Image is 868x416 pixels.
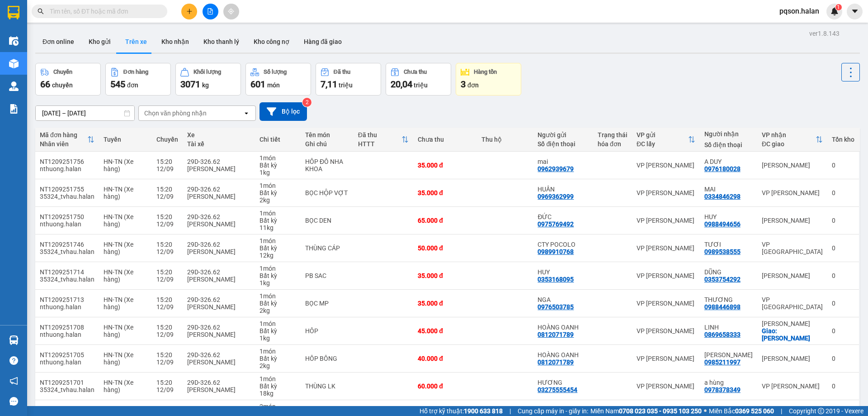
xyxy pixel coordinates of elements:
div: BỌC MP [305,300,349,307]
button: Số lượng601món [245,63,311,96]
div: 0812071789 [538,331,574,338]
div: 12/09 [156,248,178,255]
div: [PERSON_NAME] [187,248,250,255]
div: VP nhận [762,131,816,139]
div: Người gửi [538,131,589,139]
strong: 1900 633 818 [464,407,503,415]
div: Bất kỳ [259,244,296,252]
div: 29D-326.62 [187,241,250,248]
div: MAI [704,186,753,193]
div: 12/09 [156,276,178,283]
button: caret-down [847,4,863,19]
button: Bộ lọc [259,102,307,121]
span: HN-TN (Xe hàng) [104,351,133,366]
div: [PERSON_NAME] [187,276,250,283]
button: Khối lượng3071kg [175,63,241,96]
div: 1 món [259,182,296,189]
button: Hàng tồn3đơn [456,63,521,96]
div: HÔP ĐÔ NHA KHOA [305,158,349,172]
div: 1 món [259,348,296,355]
div: 35.000 đ [418,272,472,279]
img: warehouse-icon [9,59,19,68]
div: THÙNG CÁP [305,244,349,252]
div: [PERSON_NAME] [187,331,250,338]
div: Trạng thái [598,131,627,139]
div: 15:20 [156,213,178,220]
span: triệu [339,81,353,89]
div: Chi tiết [259,136,296,143]
div: 0869658333 [704,331,741,338]
span: đơn [467,81,479,89]
div: NGA [538,296,589,303]
div: 0989910768 [538,248,574,255]
span: file-add [207,8,213,14]
div: 1 kg [259,169,296,176]
div: nthuong.halan [40,165,94,172]
div: 29D-326.62 [187,296,250,303]
div: 15:20 [156,379,178,386]
div: 15:20 [156,296,178,303]
div: HTTT [358,140,402,148]
div: [PERSON_NAME] [762,162,823,169]
img: warehouse-icon [9,335,19,345]
div: 0 [832,272,854,279]
div: NT1209251708 [40,324,94,331]
div: 0985211997 [704,359,741,366]
button: Kho nhận [154,31,196,53]
div: Giao: spa linh triệu [762,327,823,342]
div: 29D-326.62 [187,324,250,331]
div: BỌC DEN [305,217,349,224]
div: 12 kg [259,252,296,259]
div: 15:20 [156,268,178,276]
div: VP [PERSON_NAME] [637,217,695,224]
div: 15:20 [156,324,178,331]
div: VP [PERSON_NAME] [637,383,695,390]
span: HN-TN (Xe hàng) [104,296,133,311]
div: 29D-326.62 [187,379,250,386]
div: 0 [832,162,854,169]
div: VP [PERSON_NAME] [637,189,695,196]
div: Ghi chú [305,140,349,148]
div: 12/09 [156,331,178,338]
div: 12/09 [156,303,178,311]
div: 0 [832,300,854,307]
div: 0 [832,383,854,390]
div: 29D-326.62 [187,158,250,165]
div: NT1209251701 [40,379,94,386]
div: 65.000 đ [418,217,472,224]
div: [PERSON_NAME] [187,386,250,393]
div: Chọn văn phòng nhận [144,109,207,118]
span: 601 [250,79,265,90]
div: 0962939679 [538,165,574,172]
div: VP [PERSON_NAME] [637,272,695,279]
div: NT1209251713 [40,296,94,303]
span: HN-TN (Xe hàng) [104,268,133,283]
div: HÔP BÔNG [305,355,349,362]
div: VP [PERSON_NAME] [637,355,695,362]
div: 2 món [259,403,296,410]
span: món [267,81,280,89]
div: HUY [704,213,753,220]
div: 15:20 [156,158,178,165]
span: HN-TN (Xe hàng) [104,324,133,338]
span: 545 [110,79,125,90]
div: 0 [832,355,854,362]
div: 15:20 [156,351,178,359]
div: 35.000 đ [418,300,472,307]
div: HOÀNG OANH [538,351,589,359]
div: 35324_tvhau.halan [40,193,94,200]
div: NT1209251755 [40,186,94,193]
div: Bất kỳ [259,355,296,362]
button: aim [223,4,239,19]
div: NT1209251756 [40,158,94,165]
th: Toggle SortBy [757,128,827,152]
div: nthuong.halan [40,331,94,338]
span: 3071 [180,79,200,90]
div: BỌC HỘP VỢT [305,189,349,196]
div: Tên món [305,131,349,139]
div: 0989538555 [704,248,741,255]
div: Hàng tồn [474,69,497,75]
span: | [509,406,511,416]
div: 0978378349 [704,386,741,393]
span: triệu [414,81,428,89]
